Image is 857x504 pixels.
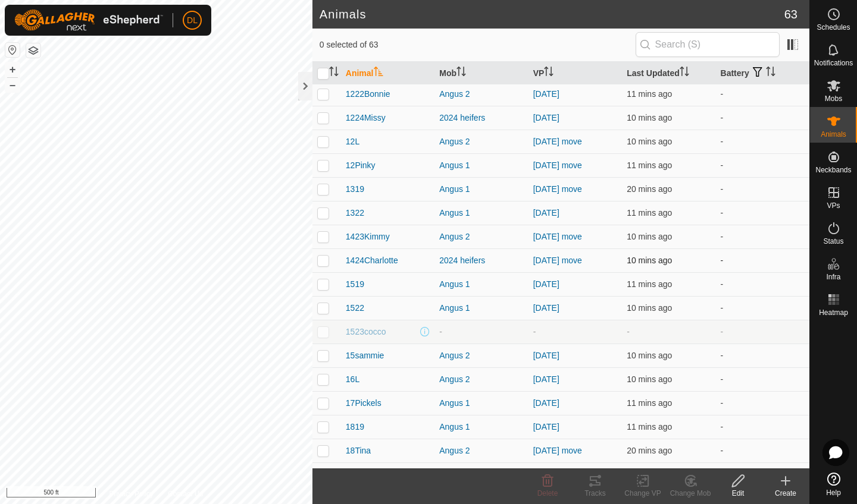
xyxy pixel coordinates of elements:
td: - [716,201,809,225]
a: [DATE] [533,113,559,122]
span: 18Tina [346,445,371,457]
div: Angus 2 [439,373,523,386]
a: Privacy Policy [109,489,154,499]
span: Animals [821,131,846,138]
span: 1423Kimmy [346,231,390,243]
span: Infra [826,273,840,281]
td: - [716,415,809,439]
div: Change VP [619,488,667,499]
span: 1319 [346,183,364,196]
td: - [716,130,809,153]
td: - [716,462,809,486]
div: Angus 2 [439,231,523,243]
span: 1519 [346,278,364,291]
span: 1819 [346,421,364,433]
th: Animal [341,62,434,85]
div: 2024 heifers [439,254,523,267]
span: Schedules [817,24,850,31]
a: [DATE] move [533,137,582,146]
div: Angus 2 [439,136,523,148]
a: [DATE] move [533,256,582,265]
td: - [716,344,809,367]
a: [DATE] [533,422,559,431]
span: 11 Aug 2025 at 10:26 am [627,113,672,122]
div: 2024 heifers [439,468,523,481]
a: [DATE] move [533,232,582,241]
span: 11 Aug 2025 at 10:26 am [627,256,672,265]
div: Angus 1 [439,207,523,219]
a: Contact Us [168,489,203,499]
div: Create [762,488,809,499]
span: 11 Aug 2025 at 10:25 am [627,160,672,170]
p-sorticon: Activate to sort [329,68,339,78]
span: 1523cocco [346,326,386,338]
a: [DATE] [533,279,559,289]
td: - [716,153,809,177]
span: 11 Aug 2025 at 10:25 am [627,398,672,408]
div: Angus 1 [439,421,523,433]
span: DL [187,14,198,27]
td: - [716,367,809,391]
td: - [716,391,809,415]
div: Tracks [571,488,619,499]
button: – [5,78,20,92]
span: 15sammie [346,349,384,362]
a: [DATE] [533,303,559,313]
span: 11 Aug 2025 at 10:25 am [627,422,672,431]
span: Notifications [814,59,853,67]
span: Mobs [825,95,842,102]
img: Gallagher Logo [14,10,163,31]
span: 11 Aug 2025 at 10:15 am [627,184,672,194]
th: VP [528,62,622,85]
button: Reset Map [5,43,20,57]
span: 16L [346,373,359,386]
td: - [716,177,809,201]
a: [DATE] move [533,446,582,455]
a: Help [810,468,857,501]
span: 63 [784,5,797,23]
a: [DATE] move [533,184,582,194]
span: 11 Aug 2025 at 10:26 am [627,137,672,146]
div: Angus 2 [439,88,523,100]
div: Angus 1 [439,159,523,172]
span: 17Pickels [346,397,381,409]
div: - [439,326,523,338]
a: [DATE] move [533,160,582,170]
span: Help [826,489,841,496]
span: 0 selected of 63 [320,39,636,51]
span: 1522 [346,302,364,314]
span: 1222Bonnie [346,88,390,100]
td: - [716,272,809,296]
span: 11 Aug 2025 at 10:25 am [627,374,672,384]
span: 1924Daryl [346,468,384,481]
button: + [5,62,20,77]
p-sorticon: Activate to sort [456,68,466,78]
span: 11 Aug 2025 at 10:26 am [627,232,672,241]
td: - [716,320,809,344]
span: Neckbands [815,166,851,174]
span: 11 Aug 2025 at 10:16 am [627,446,672,455]
a: [DATE] [533,89,559,99]
th: Mob [434,62,528,85]
p-sorticon: Activate to sort [544,68,553,78]
td: - [716,225,809,248]
span: 11 Aug 2025 at 10:25 am [627,208,672,218]
div: Angus 2 [439,445,523,457]
div: Change Mob [667,488,714,499]
p-sorticon: Activate to sort [374,68,383,78]
a: [DATE] [533,374,559,384]
td: - [716,248,809,272]
div: Angus 1 [439,397,523,409]
span: 1424Charlotte [346,254,398,267]
span: 11 Aug 2025 at 10:26 am [627,303,672,313]
div: Angus 1 [439,302,523,314]
span: - [627,327,630,336]
div: Edit [714,488,762,499]
p-sorticon: Activate to sort [680,68,689,78]
app-display-virtual-paddock-transition: - [533,327,536,336]
th: Battery [716,62,809,85]
span: 12Pinky [346,159,376,172]
input: Search (S) [636,32,780,57]
span: 11 Aug 2025 at 10:25 am [627,279,672,289]
span: 11 Aug 2025 at 10:25 am [627,89,672,99]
